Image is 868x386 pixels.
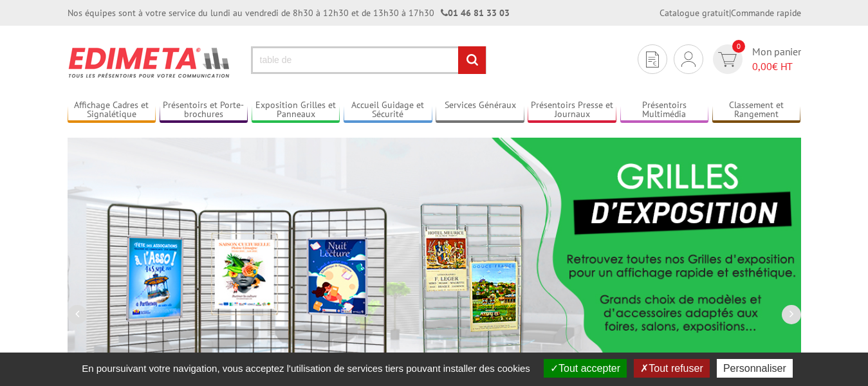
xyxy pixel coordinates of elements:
[731,7,801,19] a: Commande rapide
[436,100,524,121] a: Services Généraux
[718,52,737,67] img: devis rapide
[660,6,801,19] div: |
[68,39,232,86] img: Présentoir, panneau, stand - Edimeta - PLV, affichage, mobilier bureau, entreprise
[710,44,801,74] a: devis rapide 0 Mon panier 0,00€ HT
[528,100,616,121] a: Présentoirs Presse et Journaux
[752,60,772,73] span: 0,00
[252,100,340,121] a: Exposition Grilles et Panneaux
[75,363,537,374] span: En poursuivant votre navigation, vous acceptez l'utilisation de services tiers pouvant installer ...
[251,46,486,74] input: Rechercher un produit ou une référence...
[634,359,709,378] button: Tout refuser
[441,7,510,19] strong: 01 46 81 33 03
[732,40,745,53] span: 0
[344,100,432,121] a: Accueil Guidage et Sécurité
[68,100,156,121] a: Affichage Cadres et Signalétique
[717,359,793,378] button: Personnaliser (fenêtre modale)
[752,44,801,74] span: Mon panier
[544,359,627,378] button: Tout accepter
[68,6,510,19] div: Nos équipes sont à votre service du lundi au vendredi de 8h30 à 12h30 et de 13h30 à 17h30
[712,100,801,121] a: Classement et Rangement
[681,51,696,67] img: devis rapide
[160,100,248,121] a: Présentoirs et Porte-brochures
[646,51,659,68] img: devis rapide
[660,7,729,19] a: Catalogue gratuit
[752,59,801,74] span: € HT
[620,100,709,121] a: Présentoirs Multimédia
[458,46,486,74] input: rechercher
